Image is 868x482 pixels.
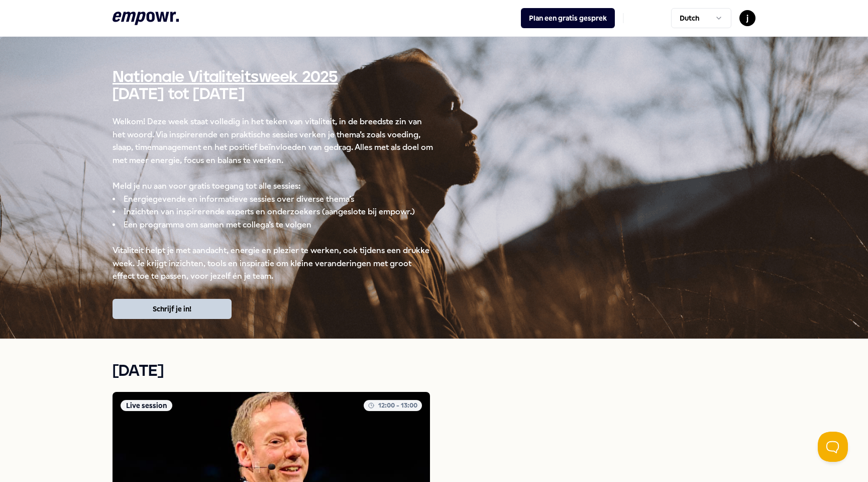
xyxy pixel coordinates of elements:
[113,193,434,206] li: Energiegevende en informatieve sessies over diverse thema’s
[121,400,172,411] div: Live session
[113,359,755,384] h2: [DATE]
[521,8,615,28] button: Plan een gratis gesprek
[113,244,434,283] p: Vitaliteit helpt je met aandacht, energie en plezier te werken, ook tijdens een drukke week. Je k...
[364,400,422,411] div: 12:00 - 13:00
[113,65,755,90] h1: Nationale Vitaliteitsweek 2025
[739,10,755,26] button: j
[113,299,232,319] button: Schrijf je in!
[113,82,755,107] h1: [DATE] tot [DATE]
[113,218,434,231] li: Een programma om samen met collega’s te volgen
[113,115,434,167] p: Welkom! Deze week staat volledig in het teken van vitaliteit, in de breedste zin van het woord. V...
[818,432,848,462] iframe: Help Scout Beacon - Open
[113,180,434,193] p: Meld je nu aan voor gratis toegang tot alle sessies:
[113,205,434,218] li: Inzichten van inspirerende experts en onderzoekers (aangeslote bij empowr.)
